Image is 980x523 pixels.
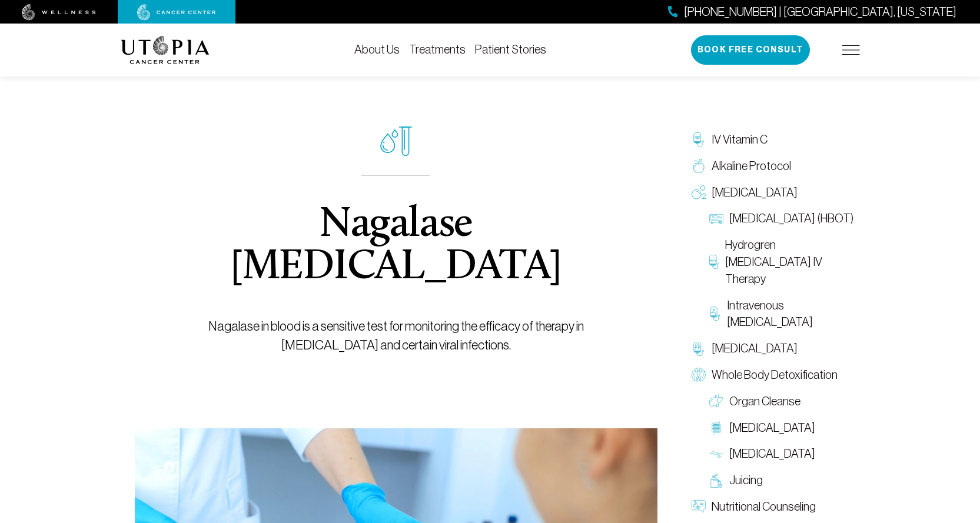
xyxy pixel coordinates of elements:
[686,126,860,153] a: IV Vitamin C
[686,153,860,179] a: Alkaline Protocol
[725,236,854,287] span: Hydrogren [MEDICAL_DATA] IV Therapy
[380,126,412,156] img: icon
[686,335,860,362] a: [MEDICAL_DATA]
[712,184,798,201] span: [MEDICAL_DATA]
[729,472,763,489] span: Juicing
[703,292,860,336] a: Intravenous [MEDICAL_DATA]
[692,499,706,514] img: Nutritional Counseling
[161,317,630,355] p: Nagalase in blood is a sensitive test for monitoring the efficacy of therapy in [MEDICAL_DATA] an...
[686,179,860,206] a: [MEDICAL_DATA]
[703,232,860,292] a: Hydrogren [MEDICAL_DATA] IV Therapy
[409,43,466,56] a: Treatments
[712,340,798,357] span: [MEDICAL_DATA]
[712,158,791,175] span: Alkaline Protocol
[668,4,956,21] a: [PHONE_NUMBER] | [GEOGRAPHIC_DATA], [US_STATE]
[692,368,706,382] img: Whole Body Detoxification
[703,205,860,232] a: [MEDICAL_DATA] (HBOT)
[354,43,400,56] a: About Us
[709,474,723,488] img: Juicing
[709,447,723,461] img: Lymphatic Massage
[684,4,956,21] span: [PHONE_NUMBER] | [GEOGRAPHIC_DATA], [US_STATE]
[703,467,860,494] a: Juicing
[692,132,706,146] img: IV Vitamin C
[729,210,853,227] span: [MEDICAL_DATA] (HBOT)
[692,185,706,199] img: Oxygen Therapy
[703,388,860,415] a: Organ Cleanse
[712,131,768,148] span: IV Vitamin C
[703,441,860,467] a: [MEDICAL_DATA]
[121,36,210,64] img: logo
[475,43,546,56] a: Patient Stories
[709,307,722,321] img: Intravenous Ozone Therapy
[22,4,96,21] img: wellness
[692,159,706,173] img: Alkaline Protocol
[712,498,816,515] span: Nutritional Counseling
[691,35,810,65] button: Book Free Consult
[709,212,723,226] img: Hyperbaric Oxygen Therapy (HBOT)
[729,445,815,462] span: [MEDICAL_DATA]
[842,45,860,55] img: icon-hamburger
[729,419,815,437] span: [MEDICAL_DATA]
[703,415,860,441] a: [MEDICAL_DATA]
[727,297,853,331] span: Intravenous [MEDICAL_DATA]
[712,367,838,384] span: Whole Body Detoxification
[709,421,723,435] img: Colon Therapy
[729,393,800,410] span: Organ Cleanse
[137,4,216,21] img: cancer center
[709,255,719,269] img: Hydrogren Peroxide IV Therapy
[161,204,630,289] h1: Nagalase [MEDICAL_DATA]
[709,394,723,408] img: Organ Cleanse
[686,362,860,388] a: Whole Body Detoxification
[692,342,706,356] img: Chelation Therapy
[686,494,860,520] a: Nutritional Counseling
